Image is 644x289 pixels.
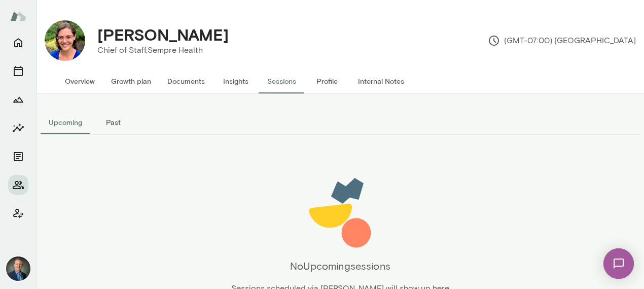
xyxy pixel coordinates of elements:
button: Profile [304,69,350,93]
p: (GMT-07:00) [GEOGRAPHIC_DATA] [488,35,636,47]
img: Mento [10,7,26,26]
img: Annie McKenna [45,20,85,61]
img: Michael Alden [6,256,30,281]
button: Upcoming [41,110,90,135]
button: Insights [8,118,28,138]
button: Documents [8,146,28,167]
button: Past [90,110,136,135]
button: Members [8,175,28,195]
button: Client app [8,203,28,223]
h6: No Upcoming sessions [290,258,390,274]
button: Home [8,33,28,53]
div: basic tabs example [41,110,640,135]
button: Overview [57,69,103,93]
button: Sessions [259,69,304,93]
button: Growth plan [103,69,159,93]
button: Internal Notes [350,69,412,93]
h4: [PERSON_NAME] [97,25,229,44]
p: Chief of Staff, Sempre Health [97,44,229,56]
button: Growth Plan [8,89,28,110]
button: Documents [159,69,213,93]
button: Sessions [8,61,28,81]
button: Insights [213,69,259,93]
